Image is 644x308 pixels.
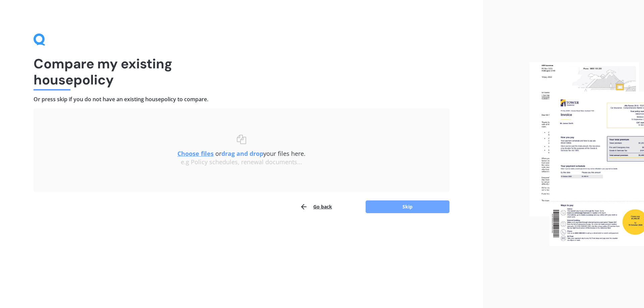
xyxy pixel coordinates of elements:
b: drag and drop [221,149,263,158]
span: or your files here. [177,149,306,158]
img: files.webp [530,62,644,246]
h4: Or press skip if you do not have an existing house policy to compare. [34,96,449,103]
button: Go back [300,200,332,213]
div: e.g Policy schedules, renewal documents... [47,159,436,166]
h1: Compare my existing house policy [34,56,449,88]
button: Skip [366,200,449,213]
u: Choose files [177,149,214,158]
